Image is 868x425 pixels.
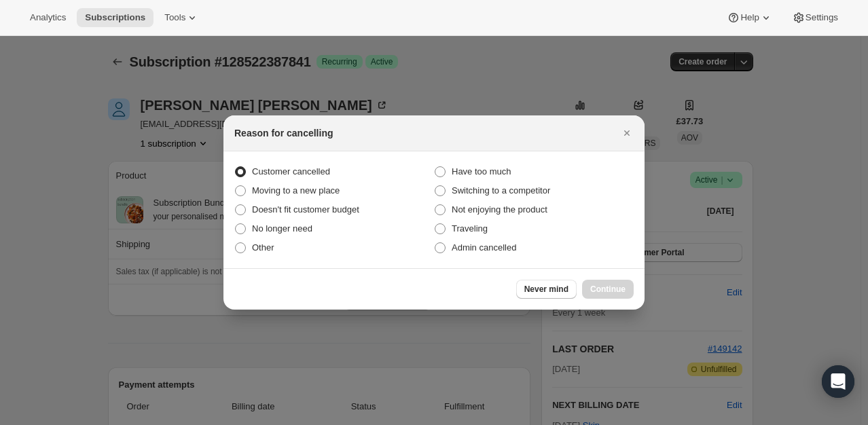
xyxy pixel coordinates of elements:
span: Have too much [452,166,511,177]
button: Never mind [516,280,577,299]
span: Not enjoying the product [452,204,547,215]
button: Analytics [22,8,74,27]
button: Close [617,124,636,143]
span: No longer need [252,223,312,234]
span: Analytics [30,12,66,23]
span: Help [740,12,759,23]
span: Customer cancelled [252,166,330,177]
span: Never mind [524,284,568,295]
button: Settings [784,8,846,27]
button: Help [719,8,780,27]
span: Admin cancelled [452,242,516,253]
span: Subscriptions [85,12,145,23]
span: Other [252,242,274,253]
div: Open Intercom Messenger [822,365,854,398]
h2: Reason for cancelling [234,126,333,140]
span: Settings [806,12,838,23]
span: Traveling [452,223,488,234]
span: Moving to a new place [252,185,340,196]
span: Doesn't fit customer budget [252,204,359,215]
button: Subscriptions [77,8,153,27]
button: Tools [156,8,207,27]
span: Tools [164,12,185,23]
span: Switching to a competitor [452,185,550,196]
